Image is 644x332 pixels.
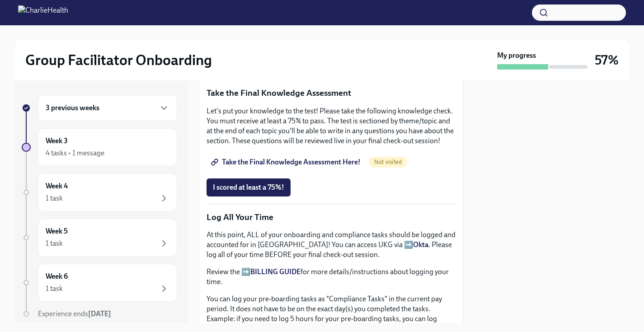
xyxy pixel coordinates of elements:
[22,128,177,166] a: Week 34 tasks • 1 message
[413,240,428,249] a: Okta
[213,158,361,167] span: Take the Final Knowledge Assessment Here!
[207,178,291,196] button: I scored at least a 75%!
[46,181,68,191] h6: Week 4
[207,211,456,223] p: Log All Your Time
[88,309,111,318] strong: [DATE]
[213,183,284,192] span: I scored at least a 75%!
[46,226,68,236] h6: Week 5
[46,148,104,158] div: 4 tasks • 1 message
[497,51,536,61] strong: My progress
[46,136,68,146] h6: Week 3
[46,271,68,281] h6: Week 6
[46,284,63,294] div: 1 task
[207,87,456,99] p: Take the Final Knowledge Assessment
[369,159,407,165] span: Not visited
[207,230,456,260] p: At this point, ALL of your onboarding and compliance tasks should be logged and accounted for in ...
[18,5,68,20] img: CharlieHealth
[22,219,177,257] a: Week 51 task
[46,238,63,248] div: 1 task
[38,309,111,318] span: Experience ends
[207,153,367,171] a: Take the Final Knowledge Assessment Here!
[207,106,456,146] p: Let's put your knowledge to the test! Please take the following knowledge check. You must receive...
[595,52,619,68] h3: 57%
[22,173,177,211] a: Week 41 task
[25,51,212,69] h2: Group Facilitator Onboarding
[22,264,177,302] a: Week 61 task
[207,267,456,287] p: Review the ➡️ for more details/instructions about logging your time.
[250,267,301,276] a: BILLING GUIDE
[38,95,177,121] div: 3 previous weeks
[46,193,63,203] div: 1 task
[46,103,99,113] h6: 3 previous weeks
